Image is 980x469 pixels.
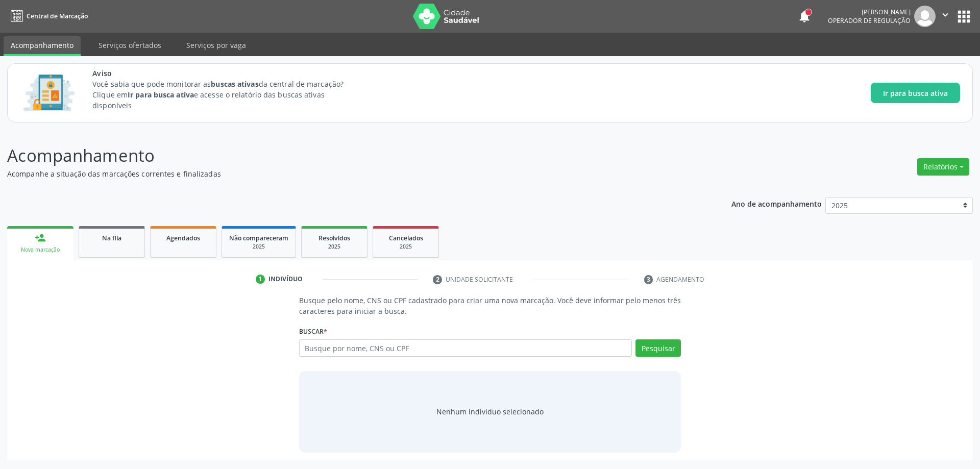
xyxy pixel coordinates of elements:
span: Operador de regulação [828,16,911,25]
button: Ir para busca ativa [871,83,960,103]
div: Nova marcação [14,246,66,254]
i:  [940,9,951,20]
img: img [914,6,936,27]
button: apps [955,8,973,26]
p: Ano de acompanhamento [731,197,822,210]
span: Central de Marcação [27,12,88,20]
span: Ir para busca ativa [883,88,948,98]
button: Pesquisar [635,339,681,357]
span: Na fila [102,234,121,242]
a: Central de Marcação [7,8,88,24]
label: Buscar [299,324,327,339]
p: Acompanhamento [7,143,683,168]
div: [PERSON_NAME] [828,8,911,16]
p: Acompanhe a situação das marcações correntes e finalizadas [7,168,683,179]
p: Você sabia que pode monitorar as da central de marcação? Clique em e acesse o relatório das busca... [92,79,362,111]
div: 2025 [229,243,288,251]
img: Imagem de CalloutCard [20,70,78,116]
button: notifications [797,9,812,23]
button:  [936,6,955,27]
a: Serviços ofertados [91,36,168,54]
div: 1 [256,275,265,284]
span: Cancelados [389,234,423,242]
div: 2025 [380,243,431,251]
div: Indivíduo [268,275,303,284]
div: person_add [35,232,46,243]
button: Relatórios [917,158,969,176]
strong: buscas ativas [211,79,258,89]
span: Agendados [166,234,200,242]
strong: Ir para busca ativa [128,90,194,100]
span: Não compareceram [229,234,288,242]
span: Aviso [92,68,362,79]
div: 2025 [309,243,360,251]
a: Serviços por vaga [179,36,253,54]
span: Resolvidos [318,234,350,242]
input: Busque por nome, CNS ou CPF [299,339,632,357]
div: Nenhum indivíduo selecionado [436,406,544,417]
a: Acompanhamento [4,36,81,56]
p: Busque pelo nome, CNS ou CPF cadastrado para criar uma nova marcação. Você deve informar pelo men... [299,295,681,316]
